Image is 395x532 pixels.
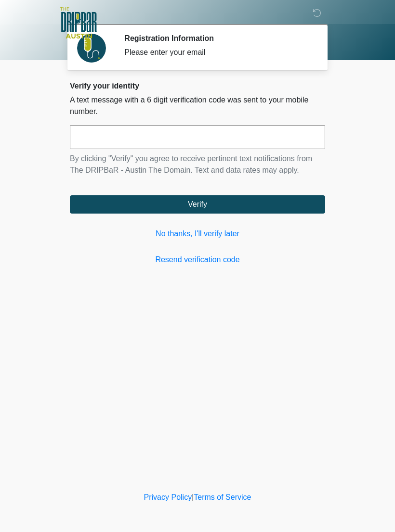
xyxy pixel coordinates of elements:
div: Please enter your email [124,47,311,58]
a: Resend verification code [70,254,325,266]
a: No thanks, I'll verify later [70,228,325,240]
h2: Verify your identity [70,81,325,90]
a: Terms of Service [194,493,251,501]
button: Verify [70,195,325,214]
img: The DRIPBaR - Austin The Domain Logo [60,7,97,38]
a: Privacy Policy [144,493,192,501]
p: By clicking "Verify" you agree to receive pertinent text notifications from The DRIPBaR - Austin ... [70,153,325,176]
a: | [192,493,194,501]
p: A text message with a 6 digit verification code was sent to your mobile number. [70,94,325,117]
img: Agent Avatar [77,34,106,63]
